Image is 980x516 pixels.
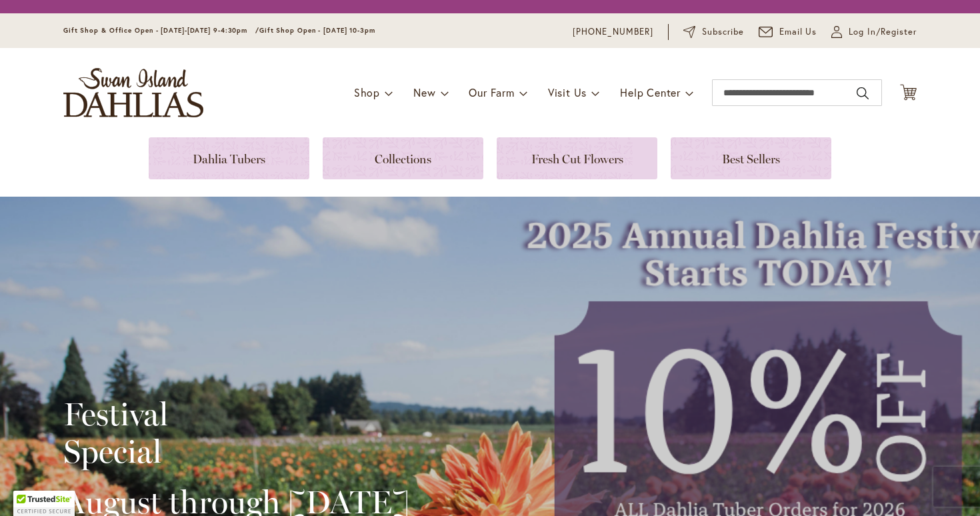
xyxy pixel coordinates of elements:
a: [PHONE_NUMBER] [573,25,653,39]
span: New [413,85,435,99]
h2: Festival Special [63,395,409,470]
span: Email Us [779,25,817,39]
span: Gift Shop & Office Open - [DATE]-[DATE] 9-4:30pm / [63,26,259,35]
span: Visit Us [548,85,587,99]
a: Email Us [759,25,817,39]
span: Our Farm [469,85,514,99]
a: Log In/Register [831,25,917,39]
span: Help Center [620,85,681,99]
span: Gift Shop Open - [DATE] 10-3pm [259,26,375,35]
span: Shop [354,85,380,99]
span: Log In/Register [849,25,917,39]
a: Subscribe [683,25,744,39]
button: Search [857,83,869,104]
span: Subscribe [702,25,744,39]
a: store logo [63,68,203,117]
